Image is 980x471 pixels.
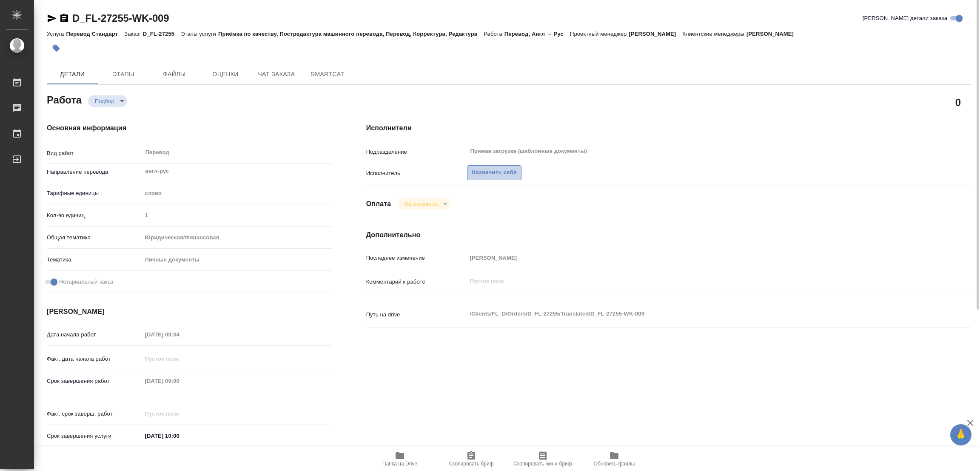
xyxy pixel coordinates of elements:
[402,200,440,207] button: Не оплачена
[52,69,93,80] span: Детали
[484,31,504,37] p: Работа
[142,186,332,201] div: слово
[142,353,217,365] input: Пустое поле
[364,447,436,471] button: Папка на Drive
[507,447,578,471] button: Скопировать мини-бриф
[142,230,332,245] div: Юридическая/Финансовая
[218,31,484,37] p: Приёмка по качеству, Постредактура машинного перевода, Перевод, Корректура, Редактура
[398,198,450,210] div: Подбор
[47,432,142,440] p: Срок завершения услуги
[594,461,635,467] span: Обновить файлы
[682,31,746,37] p: Клиентские менеджеры
[103,69,144,80] span: Этапы
[382,461,417,467] span: Папка на Drive
[955,95,961,109] h2: 0
[66,31,124,37] p: Перевод Стандарт
[472,168,517,178] span: Назначить себя
[47,410,142,418] p: Факт. срок заверш. работ
[366,310,467,319] p: Путь на drive
[449,461,493,467] span: Скопировать бриф
[436,447,507,471] button: Скопировать бриф
[47,149,142,158] p: Вид работ
[59,13,69,23] button: Скопировать ссылку
[47,233,142,242] p: Общая тематика
[366,254,467,262] p: Последнее изменение
[47,92,82,107] h2: Работа
[47,168,142,176] p: Направление перевода
[570,31,629,37] p: Проектный менеджер
[366,278,467,286] p: Комментарий к работе
[143,31,181,37] p: D_FL-27255
[950,424,971,445] button: 🙏
[88,95,127,107] div: Подбор
[307,69,348,80] span: SmartCat
[92,98,117,105] button: Подбор
[954,426,968,444] span: 🙏
[467,252,920,264] input: Пустое поле
[142,375,217,387] input: Пустое поле
[366,199,391,209] h4: Оплата
[154,69,195,80] span: Файлы
[47,123,332,133] h4: Основная информация
[366,123,971,133] h4: Исполнители
[72,12,169,24] a: D_FL-27255-WK-009
[47,330,142,339] p: Дата начала работ
[863,14,947,23] span: [PERSON_NAME] детали заказа
[467,307,920,321] textarea: /Clients/FL_D/Orders/D_FL-27255/Translated/D_FL-27255-WK-009
[47,13,57,23] button: Скопировать ссылку для ЯМессенджера
[47,355,142,363] p: Факт. дата начала работ
[59,278,113,286] span: Нотариальный заказ
[47,256,142,264] p: Тематика
[47,307,332,317] h4: [PERSON_NAME]
[467,165,521,180] button: Назначить себя
[142,430,217,442] input: ✎ Введи что-нибудь
[256,69,297,80] span: Чат заказа
[47,211,142,220] p: Кол-во единиц
[366,230,971,240] h4: Дополнительно
[142,209,332,221] input: Пустое поле
[629,31,682,37] p: [PERSON_NAME]
[366,169,467,178] p: Исполнитель
[205,69,246,80] span: Оценки
[124,31,142,37] p: Заказ:
[181,31,218,37] p: Этапы услуги
[578,447,650,471] button: Обновить файлы
[142,408,217,420] input: Пустое поле
[142,253,332,267] div: Личные документы
[504,31,570,37] p: Перевод, Англ → Рус
[47,377,142,385] p: Срок завершения работ
[47,39,66,57] button: Добавить тэг
[47,31,66,37] p: Услуга
[746,31,800,37] p: [PERSON_NAME]
[142,328,217,341] input: Пустое поле
[366,148,467,156] p: Подразделение
[47,189,142,198] p: Тарифные единицы
[513,461,572,467] span: Скопировать мини-бриф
